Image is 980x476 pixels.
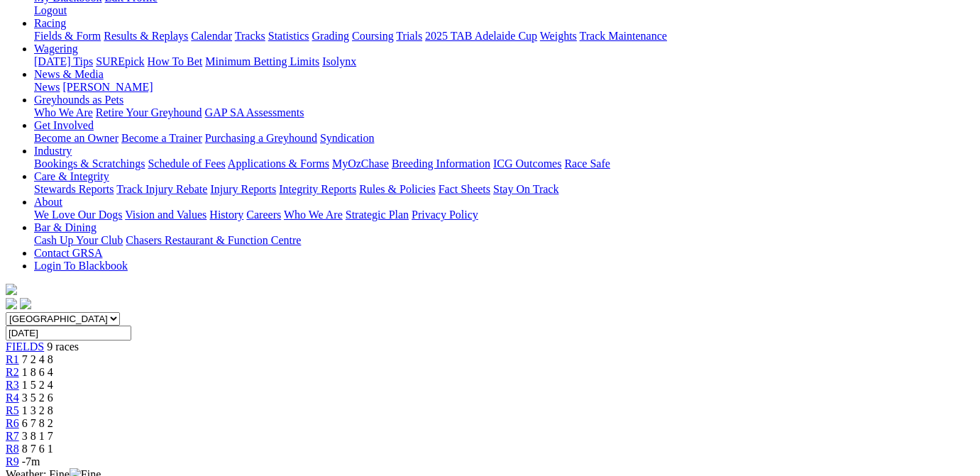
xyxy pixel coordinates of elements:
[34,94,123,106] a: Greyhounds as Pets
[34,81,60,93] a: News
[22,430,53,442] span: 3 8 1 7
[580,30,667,42] a: Track Maintenance
[6,455,19,467] a: R9
[22,455,40,467] span: -7m
[22,443,53,455] span: 8 7 6 1
[34,106,93,118] a: Who We Are
[209,209,243,221] a: History
[34,55,93,67] a: [DATE] Tips
[148,157,225,170] a: Schedule of Fees
[22,353,53,365] span: 7 2 4 8
[22,417,53,429] span: 6 7 8 2
[205,106,304,118] a: GAP SA Assessments
[34,183,974,196] div: Care & Integrity
[148,55,203,67] a: How To Bet
[22,366,53,378] span: 1 8 6 4
[34,209,122,221] a: We Love Our Dogs
[22,379,53,391] span: 1 5 2 4
[34,170,109,182] a: Care & Integrity
[412,209,478,221] a: Privacy Policy
[205,132,317,144] a: Purchasing a Greyhound
[6,298,17,309] img: facebook.svg
[34,260,128,272] a: Login To Blackbook
[116,183,207,195] a: Track Injury Rebate
[34,68,104,80] a: News & Media
[322,55,356,67] a: Isolynx
[34,234,123,246] a: Cash Up Your Club
[425,30,537,42] a: 2025 TAB Adelaide Cup
[34,196,62,208] a: About
[34,43,78,55] a: Wagering
[34,119,94,131] a: Get Involved
[34,221,97,233] a: Bar & Dining
[493,157,561,170] a: ICG Outcomes
[47,341,79,353] span: 9 races
[34,132,974,145] div: Get Involved
[6,353,19,365] a: R1
[22,404,53,416] span: 1 3 2 8
[279,183,356,195] a: Integrity Reports
[205,55,319,67] a: Minimum Betting Limits
[34,106,974,119] div: Greyhounds as Pets
[268,30,309,42] a: Statistics
[6,392,19,404] a: R4
[34,30,101,42] a: Fields & Form
[34,247,102,259] a: Contact GRSA
[125,209,207,221] a: Vision and Values
[34,145,72,157] a: Industry
[6,443,19,455] a: R8
[34,209,974,221] div: About
[284,209,343,221] a: Who We Are
[396,30,422,42] a: Trials
[96,55,144,67] a: SUREpick
[6,326,131,341] input: Select date
[346,209,409,221] a: Strategic Plan
[210,183,276,195] a: Injury Reports
[34,132,119,144] a: Become an Owner
[439,183,490,195] a: Fact Sheets
[191,30,232,42] a: Calendar
[392,157,490,170] a: Breeding Information
[493,183,558,195] a: Stay On Track
[332,157,389,170] a: MyOzChase
[34,183,114,195] a: Stewards Reports
[6,430,19,442] a: R7
[246,209,281,221] a: Careers
[34,55,974,68] div: Wagering
[6,366,19,378] a: R2
[104,30,188,42] a: Results & Replays
[564,157,610,170] a: Race Safe
[6,404,19,416] a: R5
[6,284,17,295] img: logo-grsa-white.png
[96,106,202,118] a: Retire Your Greyhound
[6,379,19,391] a: R3
[312,30,349,42] a: Grading
[34,30,974,43] div: Racing
[34,81,974,94] div: News & Media
[228,157,329,170] a: Applications & Forms
[34,4,67,16] a: Logout
[34,157,974,170] div: Industry
[6,341,44,353] a: FIELDS
[235,30,265,42] a: Tracks
[121,132,202,144] a: Become a Trainer
[20,298,31,309] img: twitter.svg
[62,81,153,93] a: [PERSON_NAME]
[320,132,374,144] a: Syndication
[126,234,301,246] a: Chasers Restaurant & Function Centre
[540,30,577,42] a: Weights
[352,30,394,42] a: Coursing
[359,183,436,195] a: Rules & Policies
[34,17,66,29] a: Racing
[6,417,19,429] a: R6
[34,157,145,170] a: Bookings & Scratchings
